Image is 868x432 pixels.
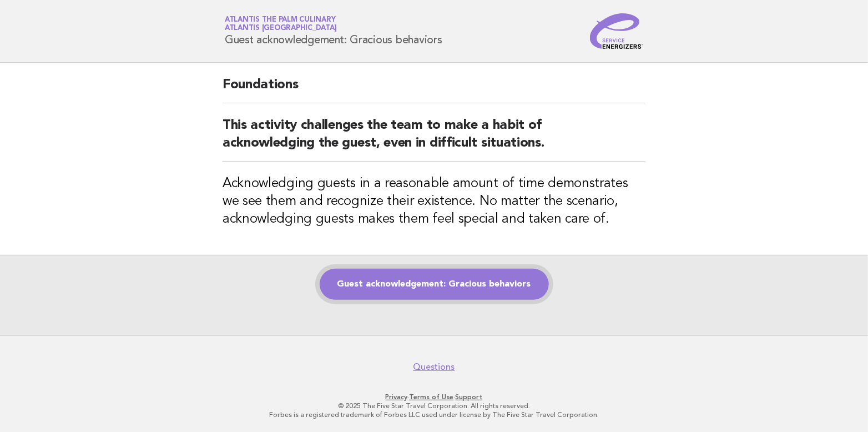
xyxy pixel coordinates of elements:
p: · · [94,393,774,401]
p: © 2025 The Five Star Travel Corporation. All rights reserved. [94,401,774,410]
a: Questions [413,361,455,373]
a: Privacy [386,393,408,401]
h2: This activity challenges the team to make a habit of acknowledging the guest, even in difficult s... [223,117,645,162]
img: Service Energizers [590,13,643,49]
a: Guest acknowledgement: Gracious behaviors [320,269,549,300]
span: Atlantis [GEOGRAPHIC_DATA] [225,25,337,32]
a: Terms of Use [410,393,454,401]
h1: Guest acknowledgement: Gracious behaviors [225,17,442,46]
a: Atlantis The Palm CulinaryAtlantis [GEOGRAPHIC_DATA] [225,16,337,32]
h2: Foundations [223,76,645,103]
a: Support [456,393,483,401]
p: Forbes is a registered trademark of Forbes LLC used under license by The Five Star Travel Corpora... [94,410,774,419]
h3: Acknowledging guests in a reasonable amount of time demonstrates we see them and recognize their ... [223,175,645,228]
